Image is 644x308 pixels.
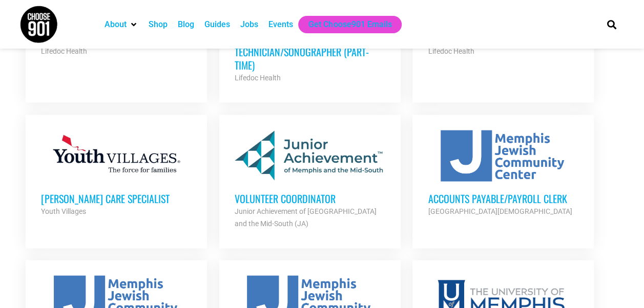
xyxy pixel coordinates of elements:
[26,115,207,232] a: [PERSON_NAME] Care Specialist Youth Villages
[178,18,194,31] a: Blog
[41,191,192,205] h3: [PERSON_NAME] Care Specialist
[235,73,281,81] strong: Lifedoc Health
[235,207,377,227] strong: Junior Achievement of [GEOGRAPHIC_DATA] and the Mid-South (JA)
[219,115,401,245] a: Volunteer Coordinator Junior Achievement of [GEOGRAPHIC_DATA] and the Mid-South (JA)
[99,16,589,33] nav: Main nav
[149,18,168,31] a: Shop
[41,207,86,215] strong: Youth Villages
[105,18,127,31] a: About
[235,31,385,71] h3: Ultrasound Technician/Sonographer (Part-Time)
[240,18,258,31] a: Jobs
[412,115,594,232] a: Accounts Payable/Payroll Clerk [GEOGRAPHIC_DATA][DEMOGRAPHIC_DATA]
[268,18,293,31] a: Events
[603,16,620,33] div: Search
[235,191,385,205] h3: Volunteer Coordinator
[428,207,572,215] strong: [GEOGRAPHIC_DATA][DEMOGRAPHIC_DATA]
[428,191,578,205] h3: Accounts Payable/Payroll Clerk
[308,18,391,31] a: Get Choose901 Emails
[99,16,143,33] div: About
[204,18,230,31] a: Guides
[428,47,474,55] strong: Lifedoc Health
[41,47,87,55] strong: Lifedoc Health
